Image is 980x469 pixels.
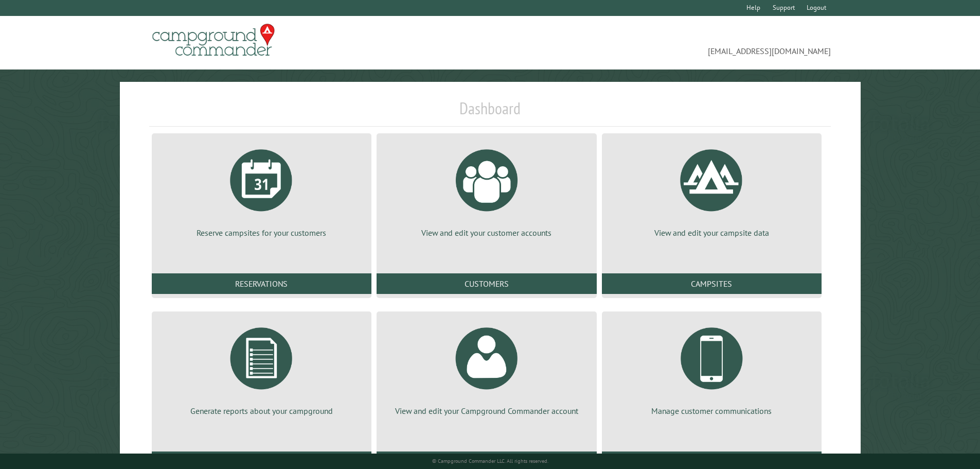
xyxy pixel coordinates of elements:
[152,273,371,294] a: Reservations
[389,142,584,238] a: View and edit your customer accounts
[602,273,822,294] a: Campsites
[164,227,359,238] p: Reserve campsites for your customers
[614,320,809,416] a: Manage customer communications
[432,458,548,464] small: © Campground Commander LLC. All rights reserved.
[389,405,584,416] p: View and edit your Campground Commander account
[164,405,359,416] p: Generate reports about your campground
[614,405,809,416] p: Manage customer communications
[164,320,359,416] a: Generate reports about your campground
[149,20,278,60] img: Campground Commander
[614,227,809,238] p: View and edit your campsite data
[614,142,809,238] a: View and edit your campsite data
[490,28,831,57] span: [EMAIL_ADDRESS][DOMAIN_NAME]
[389,227,584,238] p: View and edit your customer accounts
[164,142,359,238] a: Reserve campsites for your customers
[377,273,596,294] a: Customers
[149,98,831,127] h1: Dashboard
[389,320,584,416] a: View and edit your Campground Commander account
